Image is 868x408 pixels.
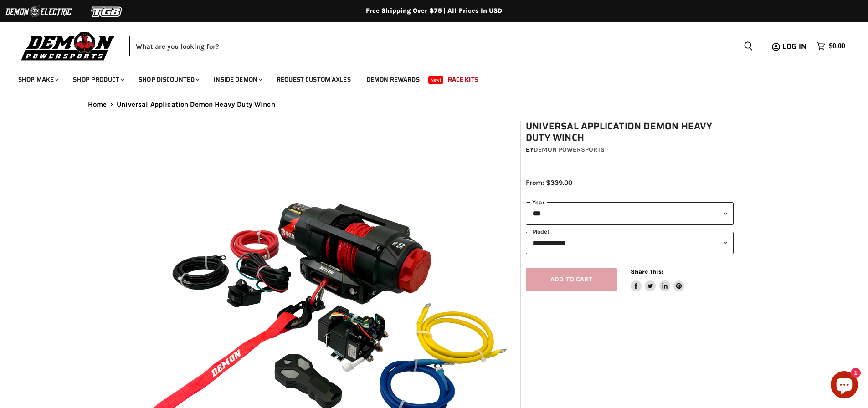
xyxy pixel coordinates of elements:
a: Home [88,101,107,108]
a: Shop Make [11,70,64,89]
div: by [526,145,734,155]
a: Inside Demon [207,70,268,89]
select: modal-name [526,232,734,254]
h1: Universal Application Demon Heavy Duty Winch [526,121,734,143]
span: Log in [782,41,806,52]
ul: Main menu [11,66,843,89]
form: Product [129,36,760,56]
img: TGB Logo 2 [73,3,141,20]
span: Share this: [631,268,663,275]
nav: Breadcrumbs [70,101,799,108]
a: Shop Product [66,70,130,89]
a: Demon Powersports [534,146,605,153]
a: $0.00 [812,40,850,53]
inbox-online-store-chat: Shopify online store chat [828,371,861,401]
a: Demon Rewards [360,70,426,89]
span: $0.00 [829,42,845,51]
div: Free Shipping Over $75 | All Prices In USD [70,7,799,15]
aside: Share this: [631,268,685,292]
img: Demon Powersports [18,30,118,62]
img: Demon Electric Logo 2 [5,3,73,20]
input: Search [129,36,736,56]
button: Search [736,36,760,56]
a: Shop Discounted [132,70,205,89]
select: year [526,202,734,224]
span: New! [428,76,444,84]
a: Request Custom Axles [270,70,358,89]
span: From: $339.00 [526,178,572,187]
span: Universal Application Demon Heavy Duty Winch [117,101,275,108]
a: Log in [778,42,812,51]
a: Race Kits [441,70,485,89]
